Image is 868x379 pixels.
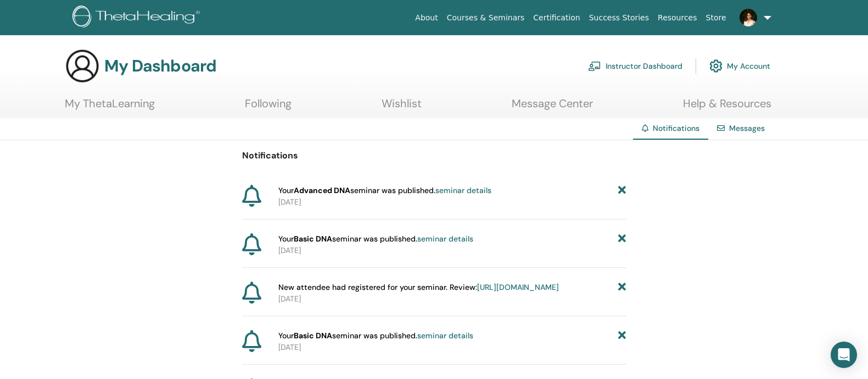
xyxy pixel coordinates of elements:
[278,233,473,245] span: Your seminar was published.
[65,48,100,84] img: generic-user-icon.jpg
[435,185,491,195] a: seminar details
[831,342,857,368] div: Open Intercom Messenger
[729,123,765,133] a: Messages
[278,185,491,196] span: Your seminar was published.
[411,8,442,28] a: About
[294,234,332,244] strong: Basic DNA
[104,56,216,76] h3: My Dashboard
[245,97,292,118] a: Following
[585,8,653,28] a: Success Stories
[683,97,771,118] a: Help & Resources
[588,54,682,78] a: Instructor Dashboard
[65,97,155,118] a: My ThetaLearning
[417,331,473,340] a: seminar details
[709,54,770,78] a: My Account
[512,97,593,118] a: Message Center
[653,123,699,133] span: Notifications
[278,330,473,342] span: Your seminar was published.
[529,8,584,28] a: Certification
[653,8,702,28] a: Resources
[278,245,626,256] p: [DATE]
[242,149,626,162] p: Notifications
[702,8,731,28] a: Store
[709,57,723,75] img: cog.svg
[417,234,473,244] a: seminar details
[278,293,626,305] p: [DATE]
[294,331,332,340] strong: Basic DNA
[588,61,601,71] img: chalkboard-teacher.svg
[278,196,626,208] p: [DATE]
[382,97,422,118] a: Wishlist
[278,282,559,293] span: New attendee had registered for your seminar. Review:
[278,342,626,353] p: [DATE]
[443,8,529,28] a: Courses & Seminars
[477,282,559,292] a: [URL][DOMAIN_NAME]
[740,9,757,26] img: default.jpg
[294,185,350,195] strong: Advanced DNA
[72,6,204,30] img: logo.png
